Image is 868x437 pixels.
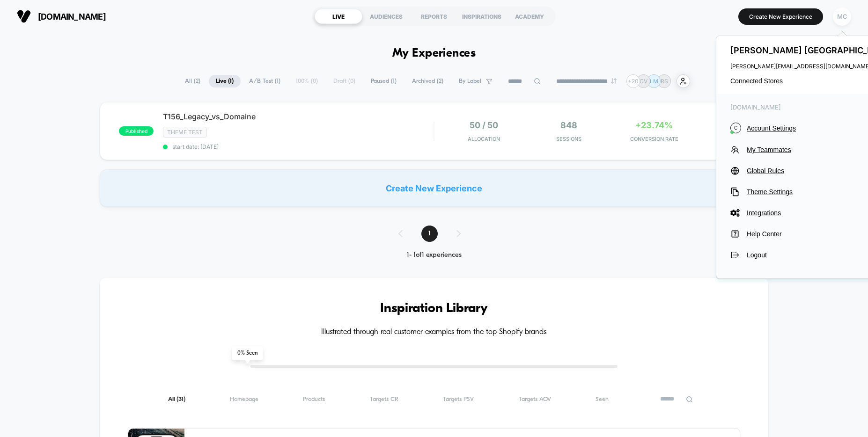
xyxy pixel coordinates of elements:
button: Create New Experience [738,8,823,25]
div: AUDIENCES [362,9,410,24]
h4: Illustrated through real customer examples from the top Shopify brands [128,328,740,337]
span: By Label [459,78,481,85]
div: ACADEMY [506,9,553,24]
span: Homepage [230,396,258,403]
div: + 20 [626,74,640,88]
span: Live ( 1 ) [209,75,241,87]
i: C [730,123,741,133]
span: 0 % Seen [232,346,263,360]
button: [DOMAIN_NAME] [14,9,109,24]
span: Theme Test [163,127,207,138]
div: INSPIRATIONS [458,9,506,24]
span: 848 [560,120,577,130]
span: published [119,126,154,136]
div: Create New Experience [100,169,768,207]
span: All ( 2 ) [178,75,207,87]
span: 1 [421,226,438,242]
div: MC [833,7,851,26]
span: Seen [596,396,609,403]
span: All [168,396,185,403]
p: CV [640,78,647,85]
span: Targets CR [370,396,398,403]
span: CONVERSION RATE [614,136,694,142]
span: [DOMAIN_NAME] [38,12,106,22]
span: +23.74% [635,120,673,130]
span: Targets PSV [443,396,474,403]
span: Sessions [529,136,609,142]
img: Visually logo [17,9,31,23]
span: ( 31 ) [177,396,185,402]
p: LM [650,78,658,85]
div: REPORTS [410,9,458,24]
span: T156_Legacy_vs_Domaine [163,112,434,121]
h1: My Experiences [392,47,476,60]
span: Targets AOV [519,396,551,403]
span: A/B Test ( 1 ) [242,75,287,87]
span: start date: [DATE] [163,143,434,150]
img: end [611,78,617,84]
div: 1 - 1 of 1 experiences [389,251,479,259]
span: Paused ( 1 ) [364,75,404,87]
span: 50 / 50 [470,120,498,130]
div: LIVE [315,9,362,24]
span: Allocation [468,136,500,142]
span: Products [303,396,325,403]
button: MC [830,7,854,26]
h3: Inspiration Library [128,301,740,316]
p: RS [661,78,668,85]
span: Archived ( 2 ) [405,75,450,87]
